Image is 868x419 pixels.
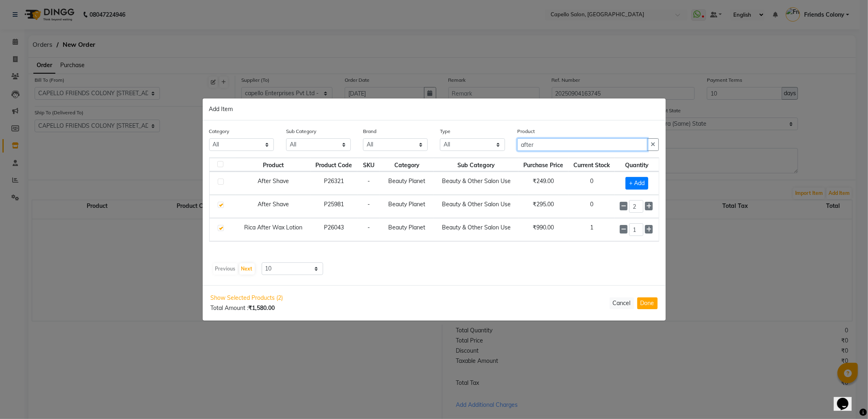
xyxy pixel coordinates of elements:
span: Total Amount : [211,304,275,312]
td: 1 [568,218,615,241]
td: - [357,172,380,195]
b: ₹1,580.00 [249,304,275,312]
td: Rica After Wax Lotion [236,218,310,241]
td: Beauty & Other Salon Use [434,172,518,195]
label: Sub Category [286,128,316,135]
button: Next [239,263,255,275]
iframe: chat widget [834,386,860,411]
span: Show Selected Products (2) [211,294,283,302]
th: Product [236,158,310,172]
div: Add Item [203,98,666,120]
label: Category [209,128,230,135]
td: P26043 [310,218,357,241]
td: 0 [568,172,615,195]
span: + Add [625,177,648,190]
td: After Shave [236,195,310,218]
td: ₹990.00 [518,218,568,241]
td: - [357,218,380,241]
th: Product Code [310,158,357,172]
td: 0 [568,195,615,218]
td: ₹249.00 [518,172,568,195]
td: Beauty & Other Salon Use [434,218,518,241]
td: P26321 [310,172,357,195]
td: Beauty & Other Salon Use [434,195,518,218]
th: Quantity [615,158,658,172]
label: Brand [363,128,376,135]
label: Type [440,128,450,135]
td: ₹295.00 [518,195,568,218]
label: Product [517,128,535,135]
button: Cancel [610,297,634,309]
td: Beauty Planet [380,218,434,241]
span: Purchase Price [523,161,563,169]
input: Search or Scan Product [517,138,648,151]
button: Done [637,297,658,309]
td: Beauty Planet [380,195,434,218]
td: Beauty Planet [380,172,434,195]
td: P25981 [310,195,357,218]
th: SKU [357,158,380,172]
th: Category [380,158,434,172]
td: - [357,195,380,218]
td: After Shave [236,172,310,195]
th: Sub Category [434,158,518,172]
th: Current Stock [568,158,615,172]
